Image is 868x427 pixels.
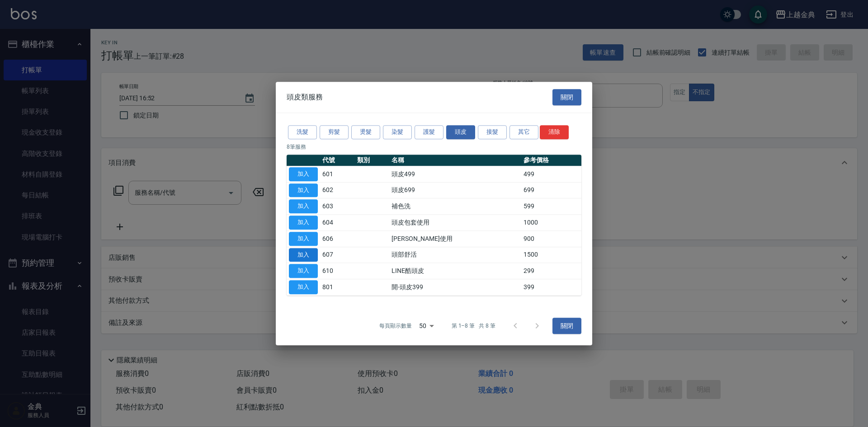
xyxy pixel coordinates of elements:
td: 602 [320,182,355,198]
button: 清除 [540,125,569,139]
div: 50 [415,314,437,338]
td: 900 [521,231,581,247]
button: 剪髮 [320,125,349,139]
td: 頭皮499 [389,166,521,183]
td: 開-頭皮399 [389,279,521,296]
button: 染髮 [383,125,412,139]
button: 加入 [289,216,318,230]
td: 601 [320,166,355,183]
td: 頭部舒活 [389,247,521,263]
td: 607 [320,247,355,263]
button: 燙髮 [351,125,380,139]
td: 603 [320,198,355,215]
button: 頭皮 [446,125,475,139]
td: 1000 [521,215,581,231]
td: 頭皮699 [389,182,521,198]
button: 加入 [289,280,318,294]
p: 8 筆服務 [287,143,581,151]
button: 關閉 [552,89,581,106]
td: 599 [521,198,581,215]
th: 類別 [355,155,390,166]
button: 關閉 [552,318,581,334]
td: 801 [320,279,355,296]
button: 加入 [289,200,318,214]
td: 頭皮包套使用 [389,215,521,231]
button: 加入 [289,232,318,246]
button: 加入 [289,264,318,278]
td: [PERSON_NAME]使用 [389,231,521,247]
td: 604 [320,215,355,231]
td: 699 [521,182,581,198]
button: 護髮 [415,125,443,139]
span: 頭皮類服務 [287,93,323,102]
td: LINE酷頭皮 [389,263,521,279]
button: 接髮 [478,125,507,139]
td: 299 [521,263,581,279]
th: 參考價格 [521,155,581,166]
button: 加入 [289,183,318,197]
button: 加入 [289,248,318,262]
td: 1500 [521,247,581,263]
td: 399 [521,279,581,296]
p: 每頁顯示數量 [379,322,412,330]
p: 第 1–8 筆 共 8 筆 [452,322,495,330]
td: 606 [320,231,355,247]
td: 610 [320,263,355,279]
button: 加入 [289,167,318,181]
td: 補色洗 [389,198,521,215]
button: 其它 [509,125,538,139]
button: 洗髮 [288,125,317,139]
td: 499 [521,166,581,183]
th: 名稱 [389,155,521,166]
th: 代號 [320,155,355,166]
